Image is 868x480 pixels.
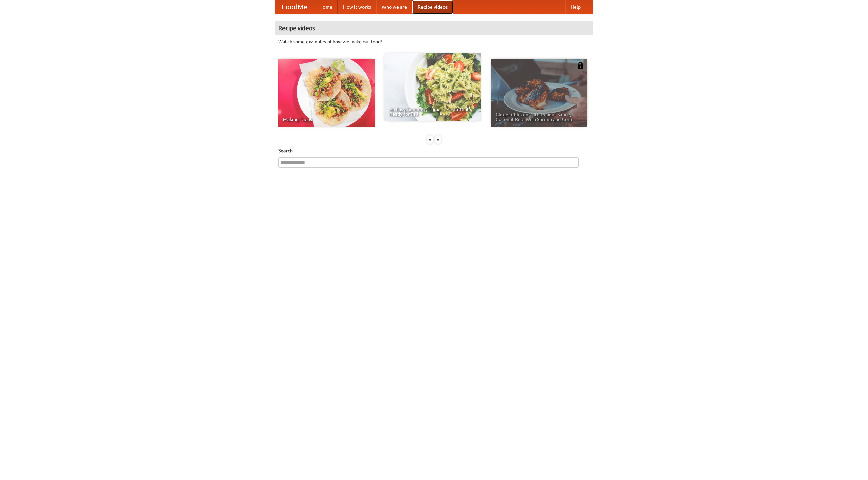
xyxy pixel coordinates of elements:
a: How it works [338,0,376,14]
span: An Easy, Summery Tomato Pasta That's Ready for Fall [389,107,476,116]
a: Home [314,0,338,14]
a: An Easy, Summery Tomato Pasta That's Ready for Fall [384,53,481,121]
h5: Search [278,147,590,154]
a: Who we are [376,0,412,14]
h4: Recipe videos [275,21,593,35]
div: » [435,135,441,144]
p: Watch some examples of how we make our food! [278,38,590,45]
a: FoodMe [275,0,314,14]
img: 483408.png [577,62,584,69]
a: Making Tacos [278,59,375,127]
span: Making Tacos [283,117,370,122]
a: Recipe videos [412,0,453,14]
div: « [427,135,433,144]
a: Help [565,0,586,14]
